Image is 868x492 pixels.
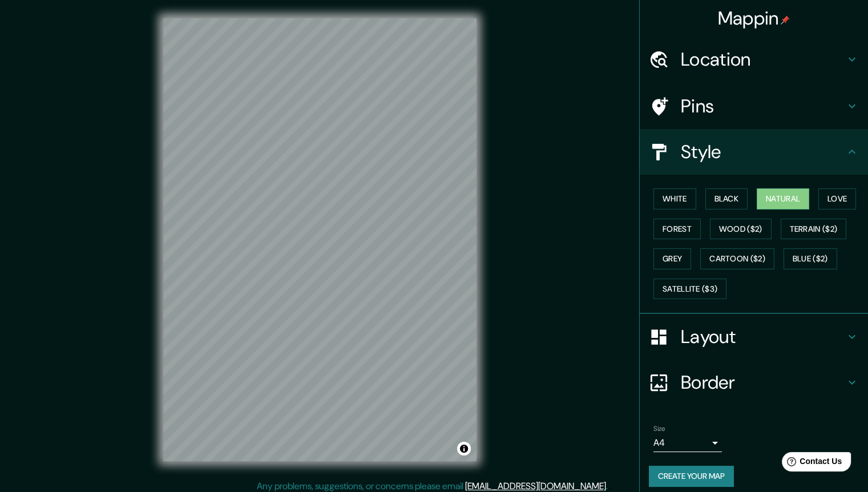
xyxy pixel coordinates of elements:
div: Style [640,129,868,175]
button: Satellite ($3) [653,279,726,300]
button: Terrain ($2) [781,219,847,240]
div: Pins [640,83,868,129]
h4: Layout [681,325,845,348]
button: Wood ($2) [710,219,772,240]
button: Blue ($2) [784,248,837,269]
h4: Pins [681,95,845,118]
iframe: Help widget launcher [766,447,855,479]
button: Cartoon ($2) [700,248,774,269]
h4: Border [681,371,845,394]
a: [EMAIL_ADDRESS][DOMAIN_NAME] [465,480,606,492]
h4: Style [681,140,845,163]
button: Natural [757,188,809,209]
div: Location [640,37,868,82]
button: Love [818,188,856,209]
div: Layout [640,314,868,360]
button: Grey [653,248,691,269]
button: Black [705,188,748,209]
h4: Mappin [718,7,790,30]
canvas: Map [163,18,477,461]
button: Create your map [649,466,734,487]
label: Size [653,424,665,434]
button: Forest [653,219,701,240]
button: Toggle attribution [457,442,471,455]
div: Border [640,360,868,405]
h4: Location [681,48,845,71]
img: pin-icon.png [781,15,790,25]
div: A4 [653,434,722,452]
button: White [653,188,696,209]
